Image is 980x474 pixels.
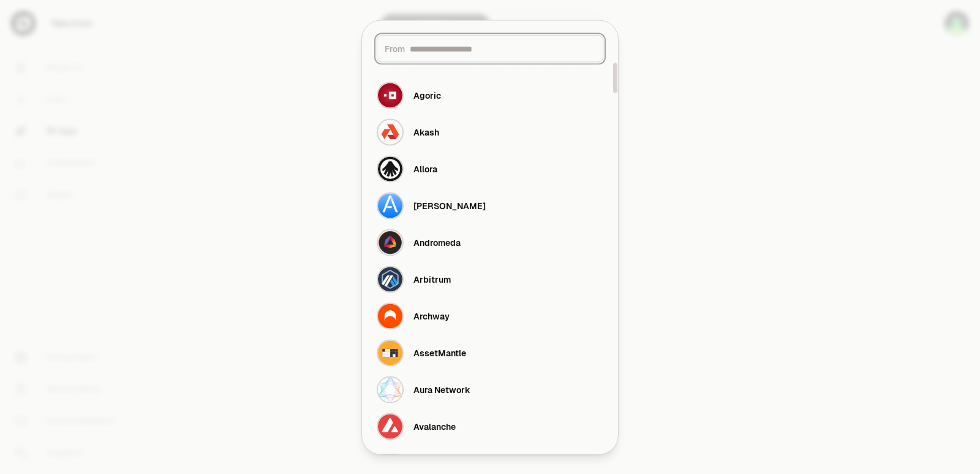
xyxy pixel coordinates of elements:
[377,302,404,329] img: Archway Logo
[413,199,486,212] div: [PERSON_NAME]
[413,236,461,248] div: Andromeda
[377,266,404,292] img: Arbitrum Logo
[413,383,470,396] div: Aura Network
[369,77,611,113] button: Agoric LogoAgoric
[369,261,611,297] button: Arbitrum LogoArbitrum
[369,150,611,187] button: Allora LogoAllora
[377,118,404,145] img: Akash Logo
[377,229,404,256] img: Andromeda Logo
[413,89,441,101] div: Agoric
[369,113,611,150] button: Akash LogoAkash
[413,346,466,359] div: AssetMantle
[413,310,450,322] div: Archway
[369,408,611,445] button: Avalanche LogoAvalanche
[369,371,611,408] button: Aura Network LogoAura Network
[413,126,439,138] div: Akash
[377,413,404,440] img: Avalanche Logo
[377,192,404,219] img: Althea Logo
[369,334,611,371] button: AssetMantle LogoAssetMantle
[413,273,451,285] div: Arbitrum
[369,187,611,224] button: Althea Logo[PERSON_NAME]
[377,339,404,366] img: AssetMantle Logo
[377,376,404,403] img: Aura Network Logo
[377,155,404,182] img: Allora Logo
[413,420,456,432] div: Avalanche
[413,162,437,175] div: Allora
[369,224,611,261] button: Andromeda LogoAndromeda
[369,297,611,334] button: Archway LogoArchway
[385,42,405,55] span: From
[377,82,404,109] img: Agoric Logo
